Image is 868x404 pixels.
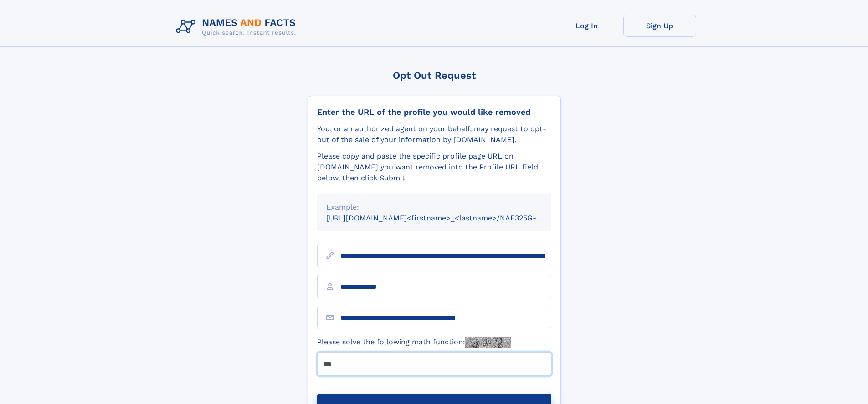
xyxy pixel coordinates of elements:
[317,123,551,145] div: You, or an authorized agent on your behalf, may request to opt-out of the sale of your informatio...
[550,15,623,37] a: Log In
[623,15,696,37] a: Sign Up
[326,202,542,213] div: Example:
[317,107,551,117] div: Enter the URL of the profile you would like removed
[308,70,561,81] div: Opt Out Request
[317,337,511,348] label: Please solve the following math function:
[317,151,551,184] div: Please copy and paste the specific profile page URL on [DOMAIN_NAME] you want removed into the Pr...
[326,214,569,222] small: [URL][DOMAIN_NAME]<firstname>_<lastname>/NAF325G-xxxxxxxx
[172,15,303,39] img: Logo Names and Facts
